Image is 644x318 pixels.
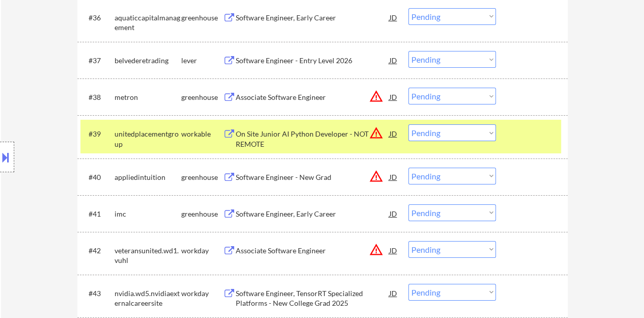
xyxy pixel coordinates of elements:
[115,56,181,66] div: belvederetrading
[388,284,399,302] div: JD
[181,172,223,182] div: greenhouse
[181,288,223,299] div: workday
[89,56,106,66] div: #37
[181,129,223,139] div: workable
[236,129,389,149] div: On Site Junior AI Python Developer - NOT REMOTE
[236,172,389,182] div: Software Engineer - New Grad
[181,56,223,66] div: lever
[236,56,389,66] div: Software Engineer - Entry Level 2026
[181,92,223,102] div: greenhouse
[89,288,106,299] div: #43
[236,13,389,23] div: Software Engineer, Early Career
[369,89,383,103] button: warning_amber
[369,126,383,140] button: warning_amber
[115,246,181,266] div: veteransunited.wd1.vuhl
[89,13,106,23] div: #36
[181,13,223,23] div: greenhouse
[236,246,389,256] div: Associate Software Engineer
[388,124,399,143] div: JD
[115,288,181,308] div: nvidia.wd5.nvidiaexternalcareersite
[181,246,223,256] div: workday
[236,209,389,219] div: Software Engineer, Early Career
[115,13,181,33] div: aquaticcapitalmanagement
[369,243,383,257] button: warning_amber
[388,204,399,223] div: JD
[388,51,399,69] div: JD
[369,169,383,183] button: warning_amber
[388,8,399,26] div: JD
[181,209,223,219] div: greenhouse
[388,168,399,186] div: JD
[388,241,399,259] div: JD
[388,88,399,106] div: JD
[236,92,389,102] div: Associate Software Engineer
[236,288,389,308] div: Software Engineer, TensorRT Specialized Platforms - New College Grad 2025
